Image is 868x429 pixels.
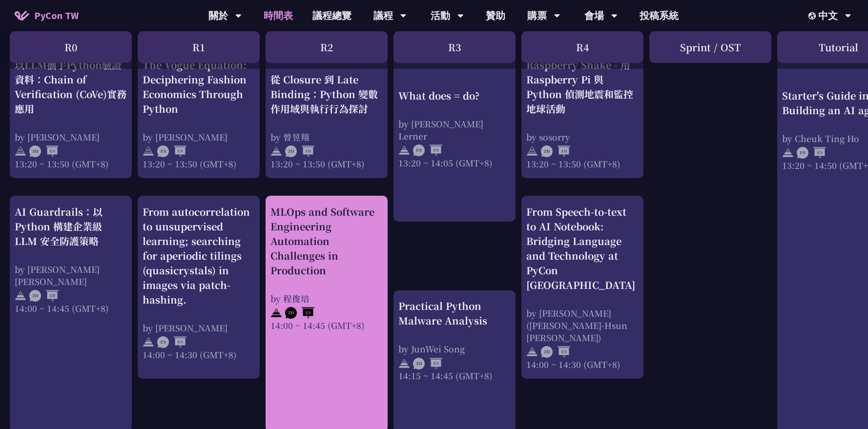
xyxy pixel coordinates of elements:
img: ENEN.5a408d1.svg [157,145,186,157]
div: by [PERSON_NAME] [143,131,255,143]
a: From autocorrelation to unsupervised learning; searching for aperiodic tilings (quasicrystals) in... [143,204,255,361]
div: R2 [266,31,388,63]
img: svg+xml;base64,PHN2ZyB4bWxucz0iaHR0cDovL3d3dy53My5vcmcvMjAwMC9zdmciIHdpZHRoPSIyNCIgaGVpZ2h0PSIyNC... [782,147,794,159]
div: AI Guardrails：以 Python 構建企業級 LLM 安全防護策略 [15,204,127,248]
div: R3 [393,31,516,63]
div: 14:00 ~ 14:45 (GMT+8) [270,319,383,331]
img: ZHEN.371966e.svg [285,307,314,319]
img: svg+xml;base64,PHN2ZyB4bWxucz0iaHR0cDovL3d3dy53My5vcmcvMjAwMC9zdmciIHdpZHRoPSIyNCIgaGVpZ2h0PSIyNC... [270,145,282,157]
img: ZHZH.38617ef.svg [541,145,570,157]
div: R4 [521,31,643,63]
div: 13:20 ~ 13:50 (GMT+8) [270,158,383,170]
div: 從 Closure 到 Late Binding：Python 變數作用域與執行行為探討 [270,72,383,116]
img: svg+xml;base64,PHN2ZyB4bWxucz0iaHR0cDovL3d3dy53My5vcmcvMjAwMC9zdmciIHdpZHRoPSIyNCIgaGVpZ2h0PSIyNC... [270,307,282,319]
a: The Vogue Equation: Deciphering Fashion Economics Through Python by [PERSON_NAME] 13:20 ~ 13:50 (... [143,58,255,170]
div: The Vogue Equation: Deciphering Fashion Economics Through Python [143,58,255,116]
a: 以LLM攜手Python驗證資料：Chain of Verification (CoVe)實務應用 by [PERSON_NAME] 13:20 ~ 13:50 (GMT+8) [15,58,127,170]
div: 13:20 ~ 14:05 (GMT+8) [398,156,511,168]
img: svg+xml;base64,PHN2ZyB4bWxucz0iaHR0cDovL3d3dy53My5vcmcvMjAwMC9zdmciIHdpZHRoPSIyNCIgaGVpZ2h0PSIyNC... [398,358,410,369]
div: 13:20 ~ 13:50 (GMT+8) [143,158,255,170]
img: ZHEN.371966e.svg [413,358,442,369]
img: ZHZH.38617ef.svg [29,290,59,302]
div: by [PERSON_NAME] [PERSON_NAME] [15,263,127,287]
div: by [PERSON_NAME]([PERSON_NAME]-Hsun [PERSON_NAME]) [526,307,639,344]
div: From autocorrelation to unsupervised learning; searching for aperiodic tilings (quasicrystals) in... [143,204,255,307]
img: svg+xml;base64,PHN2ZyB4bWxucz0iaHR0cDovL3d3dy53My5vcmcvMjAwMC9zdmciIHdpZHRoPSIyNCIgaGVpZ2h0PSIyNC... [398,144,410,156]
div: 13:20 ~ 13:50 (GMT+8) [15,158,127,170]
div: 以LLM攜手Python驗證資料：Chain of Verification (CoVe)實務應用 [15,58,127,116]
img: ENEN.5a408d1.svg [413,144,442,156]
div: 14:00 ~ 14:30 (GMT+8) [143,348,255,361]
div: by [PERSON_NAME] Lerner [398,117,511,142]
img: ENEN.5a408d1.svg [797,147,826,159]
img: svg+xml;base64,PHN2ZyB4bWxucz0iaHR0cDovL3d3dy53My5vcmcvMjAwMC9zdmciIHdpZHRoPSIyNCIgaGVpZ2h0PSIyNC... [143,145,154,157]
img: svg+xml;base64,PHN2ZyB4bWxucz0iaHR0cDovL3d3dy53My5vcmcvMjAwMC9zdmciIHdpZHRoPSIyNCIgaGVpZ2h0PSIyNC... [526,346,538,358]
div: R0 [10,31,132,63]
div: by [PERSON_NAME] [143,322,255,334]
a: AI Guardrails：以 Python 構建企業級 LLM 安全防護策略 by [PERSON_NAME] [PERSON_NAME] 14:00 ~ 14:45 (GMT+8) [15,204,127,314]
div: Sprint / OST [649,31,771,63]
div: 14:15 ~ 14:45 (GMT+8) [398,369,511,382]
img: ZHZH.38617ef.svg [285,145,314,157]
div: by JunWei Song [398,343,511,355]
div: by [PERSON_NAME] [15,131,127,143]
div: by sosorry [526,131,639,143]
div: Raspberry Shake - 用 Raspberry Pi 與 Python 偵測地震和監控地球活動 [526,58,639,116]
div: From Speech-to-text to AI Notebook: Bridging Language and Technology at PyCon [GEOGRAPHIC_DATA] [526,204,639,292]
div: R1 [138,31,260,63]
a: PyCon TW [5,3,88,28]
img: Home icon of PyCon TW 2025 [15,11,29,20]
img: svg+xml;base64,PHN2ZyB4bWxucz0iaHR0cDovL3d3dy53My5vcmcvMjAwMC9zdmciIHdpZHRoPSIyNCIgaGVpZ2h0PSIyNC... [526,145,538,157]
div: by 曾昱翔 [270,131,383,143]
div: 14:00 ~ 14:30 (GMT+8) [526,358,639,370]
a: Practical Python Malware Analysis by JunWei Song 14:15 ~ 14:45 (GMT+8) [398,299,511,382]
div: 13:20 ~ 13:50 (GMT+8) [526,158,639,170]
div: by 程俊培 [270,292,383,305]
a: MLOps and Software Engineering Automation Challenges in Production by 程俊培 14:00 ~ 14:45 (GMT+8) [270,204,383,331]
a: From Speech-to-text to AI Notebook: Bridging Language and Technology at PyCon [GEOGRAPHIC_DATA] b... [526,204,639,370]
img: ZHEN.371966e.svg [29,145,59,157]
img: svg+xml;base64,PHN2ZyB4bWxucz0iaHR0cDovL3d3dy53My5vcmcvMjAwMC9zdmciIHdpZHRoPSIyNCIgaGVpZ2h0PSIyNC... [143,336,154,348]
a: What does = do? by [PERSON_NAME] Lerner 13:20 ~ 14:05 (GMT+8) [398,58,511,138]
img: svg+xml;base64,PHN2ZyB4bWxucz0iaHR0cDovL3d3dy53My5vcmcvMjAwMC9zdmciIHdpZHRoPSIyNCIgaGVpZ2h0PSIyNC... [15,145,26,157]
img: ZHEN.371966e.svg [541,346,570,358]
div: 14:00 ~ 14:45 (GMT+8) [15,302,127,314]
img: svg+xml;base64,PHN2ZyB4bWxucz0iaHR0cDovL3d3dy53My5vcmcvMjAwMC9zdmciIHdpZHRoPSIyNCIgaGVpZ2h0PSIyNC... [15,290,26,302]
div: Practical Python Malware Analysis [398,299,511,328]
img: ENEN.5a408d1.svg [157,336,186,348]
div: What does = do? [398,88,511,102]
span: PyCon TW [34,8,79,23]
div: MLOps and Software Engineering Automation Challenges in Production [270,204,383,278]
a: Raspberry Shake - 用 Raspberry Pi 與 Python 偵測地震和監控地球活動 by sosorry 13:20 ~ 13:50 (GMT+8) [526,58,639,170]
a: 從 Closure 到 Late Binding：Python 變數作用域與執行行為探討 by 曾昱翔 13:20 ~ 13:50 (GMT+8) [270,58,383,155]
img: Locale Icon [808,12,818,20]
